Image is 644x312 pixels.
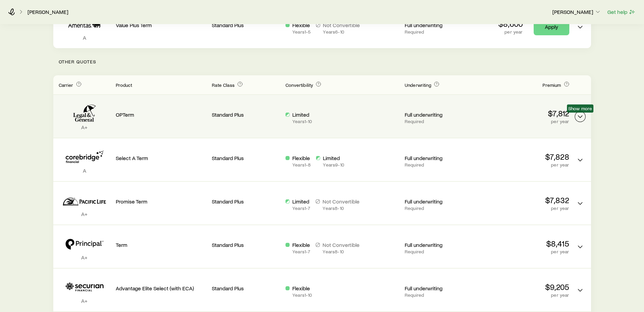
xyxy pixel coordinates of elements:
p: Full underwriting [405,241,473,248]
span: Show more [568,106,592,111]
p: [PERSON_NAME] [552,8,601,15]
p: Standard Plus [212,241,280,248]
p: Full underwriting [405,111,473,118]
p: A [59,167,110,174]
span: Rate Class [212,82,235,88]
p: $7,832 [478,195,569,205]
p: Standard Plus [212,285,280,292]
span: Convertibility [286,82,313,88]
p: Standard Plus [212,198,280,205]
p: Not Convertible [323,241,360,248]
p: Full underwriting [405,155,473,161]
p: Years 1 - 10 [292,292,312,298]
a: Apply [534,19,569,35]
p: per year [478,292,569,298]
p: $9,205 [478,282,569,292]
p: Not Convertible [323,198,360,205]
p: per year [498,29,523,35]
p: $7,812 [478,109,569,118]
p: Years 1 - 7 [292,249,310,254]
p: per year [478,249,569,254]
p: A+ [59,297,110,304]
a: [PERSON_NAME] [27,9,69,15]
p: Years 1 - 10 [292,119,312,124]
p: Not Convertible [323,22,360,28]
p: A+ [59,124,110,131]
p: Select A Term [116,155,207,161]
p: Required [405,249,473,254]
p: Flexible [292,22,311,28]
p: A [59,34,110,41]
p: Required [405,119,473,124]
span: Carrier [59,82,73,88]
p: Required [405,206,473,211]
p: Value Plus Term [116,22,207,28]
p: per year [478,206,569,211]
p: Required [405,162,473,168]
p: $7,828 [478,152,569,161]
p: A+ [59,254,110,261]
p: Standard Plus [212,22,280,28]
p: Required [405,29,473,35]
p: Years 6 - 10 [323,29,360,35]
p: Years 1 - 5 [292,29,311,35]
button: [PERSON_NAME] [552,8,602,16]
p: A+ [59,211,110,217]
p: Limited [292,198,310,205]
p: $8,415 [478,239,569,248]
p: Advantage Elite Select (with ECA) [116,285,207,292]
p: Required [405,292,473,298]
p: Years 8 - 10 [323,249,360,254]
p: Standard Plus [212,155,280,161]
p: Flexible [292,285,312,292]
p: Limited [292,111,312,118]
p: Full underwriting [405,285,473,292]
p: Standard Plus [212,111,280,118]
p: Years 1 - 8 [292,162,311,168]
p: Full underwriting [405,22,473,28]
p: Limited [323,155,344,161]
button: Get help [607,8,636,16]
p: Flexible [292,155,311,161]
span: Premium [542,82,561,88]
p: Promise Term [116,198,207,205]
p: Years 1 - 7 [292,206,310,211]
p: per year [478,119,569,124]
p: per year [478,162,569,168]
p: Flexible [292,241,310,248]
span: Product [116,82,132,88]
p: OPTerm [116,111,207,118]
p: Other Quotes [53,48,591,75]
p: Years 8 - 10 [323,206,360,211]
p: Full underwriting [405,198,473,205]
span: Underwriting [405,82,431,88]
p: Term [116,241,207,248]
p: Years 9 - 10 [323,162,344,168]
